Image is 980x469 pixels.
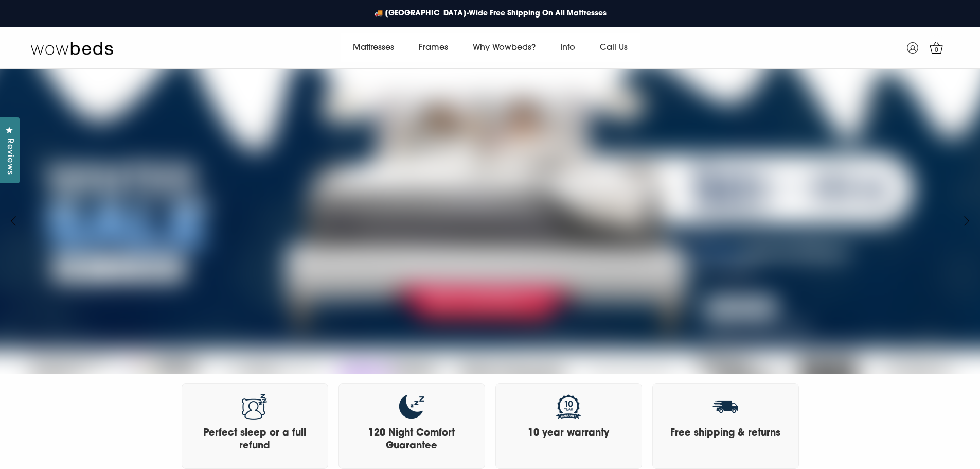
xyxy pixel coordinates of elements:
[369,3,612,24] a: 🚚 [GEOGRAPHIC_DATA]-Wide Free Shipping On All Mattresses
[192,427,317,453] h3: Perfect sleep or a full refund
[3,138,16,175] span: Reviews
[242,394,268,420] img: Perfect sleep or a full refund
[663,427,788,440] h3: Free shipping & returns
[406,33,460,62] a: Frames
[506,427,631,440] h3: 10 year warranty
[712,394,738,420] img: Free shipping & returns
[399,394,424,420] img: 120 Night Comfort Guarantee
[460,33,548,62] a: Why Wowbeds?
[556,394,581,420] img: 10 year warranty
[932,45,942,56] span: 0
[31,41,113,55] img: Wow Beds Logo
[923,35,949,61] a: 0
[349,427,474,453] h3: 120 Night Comfort Guarantee
[587,33,640,62] a: Call Us
[341,33,406,62] a: Mattresses
[548,33,587,62] a: Info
